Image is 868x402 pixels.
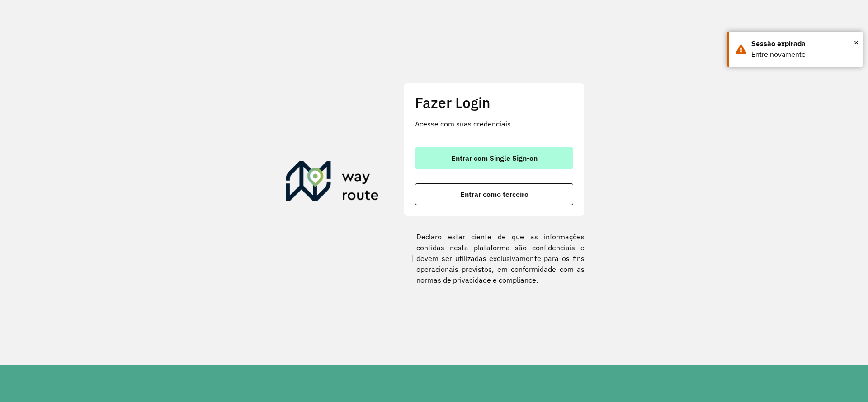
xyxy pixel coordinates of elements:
[404,231,585,285] label: Declaro estar ciente de que as informações contidas nesta plataforma são confidenciais e devem se...
[415,94,573,111] h2: Fazer Login
[415,183,573,205] button: button
[751,49,856,60] div: Entre novamente
[460,191,528,198] span: Entrar como terceiro
[415,147,573,169] button: button
[751,38,856,49] div: Sessão expirada
[415,118,573,129] p: Acesse com suas credenciais
[854,36,859,49] button: Close
[286,161,379,205] img: Roteirizador AmbevTech
[451,154,538,162] span: Entrar com Single Sign-on
[854,36,859,49] span: ×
